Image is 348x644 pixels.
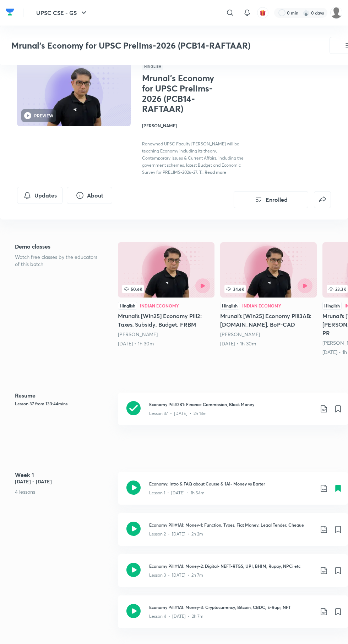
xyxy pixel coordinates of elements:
[149,490,205,496] p: Lesson 1 • [DATE] • 1h 54m
[330,7,342,19] img: Ritesh Tiwari
[15,254,98,268] p: Watch free classes by the educators of this batch
[15,472,113,478] h4: Week 1
[149,481,314,487] h3: Economy: Intro & FAQ about Course & 1A1- Money vs Barter
[149,563,314,569] h3: Economy Pill#1A1: Money-2: Digital- NEFT-RTGS, UPI, BHIM, Rupay, NPCi etc
[220,302,239,310] div: Hinglish
[314,191,331,208] button: false
[242,304,281,308] div: Indian Economy
[142,73,218,114] h1: Mrunal’s Economy for UPSC Prelims-2026 (PCB14-RAFTAAR)
[220,331,260,338] a: [PERSON_NAME]
[149,604,314,610] h3: Economy Pill#1A1: Money-3: Cryptocurrency, Bitcoin, CBDC, E-Rupi, NFT
[6,7,14,19] a: Company Logo
[32,6,92,20] button: UPSC CSE - GS
[15,242,98,251] h5: Demo classes
[6,7,14,17] img: Company Logo
[220,331,317,338] div: Mrunal Patel
[303,9,310,16] img: streak
[118,331,158,338] a: [PERSON_NAME]
[149,522,314,528] h3: Economy Pill#1A1: Money-1: Function, Types, Fiat Money, Legal Tender, Cheque
[149,410,207,417] p: Lesson 37 • [DATE] • 2h 13m
[260,10,266,16] img: avatar
[149,613,203,620] p: Lesson 4 • [DATE] • 2h 7m
[118,242,214,347] a: 50.6KHinglishIndian EconomyMrunal’s [Win25] Economy Pill2: Taxes, Subsidy, Budget, FRBM[PERSON_NA...
[67,187,112,204] button: About
[15,393,113,398] h4: Resume
[205,169,226,175] span: Read more
[118,595,348,637] a: Economy Pill#1A1: Money-3: Cryptocurrency, Bitcoin, CBDC, E-Rupi, NFTLesson 4 • [DATE] • 2h 7m
[142,122,246,129] h4: [PERSON_NAME]
[15,400,113,407] h5: Lesson 37 from 133:44mins
[16,62,132,127] img: Thumbnail
[118,340,214,347] div: 6th Apr • 1h 30m
[234,191,308,208] button: Enrolled
[149,531,203,537] p: Lesson 2 • [DATE] • 2h 2m
[149,401,314,407] h3: Economy Pill#2B1: Finance Commission, Black Money
[118,302,137,310] div: Hinglish
[118,393,348,434] a: Economy Pill#2B1: Finance Commission, Black MoneyLesson 37 • [DATE] • 2h 13m
[118,513,348,554] a: Economy Pill#1A1: Money-1: Function, Types, Fiat Money, Legal Tender, ChequeLesson 2 • [DATE] • 2...
[322,302,342,310] div: Hinglish
[118,331,214,338] div: Mrunal Patel
[140,304,179,308] div: Indian Economy
[118,472,348,513] a: Economy: Intro & FAQ about Course & 1A1- Money vs BarterLesson 1 • [DATE] • 1h 54m
[118,312,214,329] h5: Mrunal’s [Win25] Economy Pill2: Taxes, Subsidy, Budget, FRBM
[149,572,203,578] p: Lesson 3 • [DATE] • 2h 7m
[118,242,214,347] a: Mrunal’s [Win25] Economy Pill2: Taxes, Subsidy, Budget, FRBM
[224,285,246,293] span: 34.6K
[11,40,289,51] h3: Mrunal’s Economy for UPSC Prelims-2026 (PCB14-RAFTAAR)
[15,488,113,495] p: 4 lessons
[142,62,163,70] span: Hinglish
[220,242,317,347] a: Mrunal’s [Win25] Economy Pill3AB: Intl.Trade, BoP-CAD
[118,554,348,595] a: Economy Pill#1A1: Money-2: Digital- NEFT-RTGS, UPI, BHIM, Rupay, NPCi etcLesson 3 • [DATE] • 2h 7m
[122,285,144,293] span: 50.6K
[257,7,268,18] button: avatar
[220,242,317,347] a: 34.6KHinglishIndian EconomyMrunal’s [Win25] Economy Pill3AB: [DOMAIN_NAME], BoP-CAD[PERSON_NAME][...
[15,478,113,485] h5: [DATE] - [DATE]
[220,312,317,329] h5: Mrunal’s [Win25] Economy Pill3AB: [DOMAIN_NAME], BoP-CAD
[220,340,317,347] div: 16th Apr • 1h 30m
[34,112,53,119] h6: PREVIEW
[17,187,62,204] button: Updates
[142,141,244,175] span: Renowned UPSC Faculty [PERSON_NAME] will be teaching Economy including its theory, Contemporary I...
[327,285,348,293] span: 23.3K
